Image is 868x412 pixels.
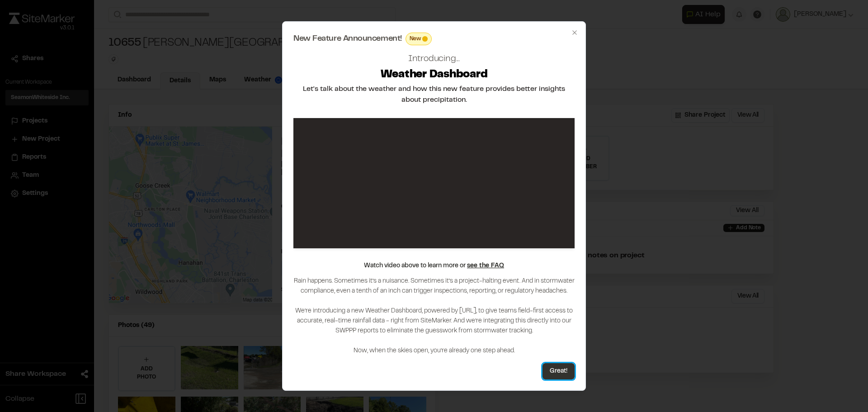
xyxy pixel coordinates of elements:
p: Watch video above to learn more or [364,261,504,271]
span: New [410,35,421,43]
h2: Introducing... [408,52,460,66]
span: New Feature Announcement! [293,35,402,43]
a: see the FAQ [467,263,504,269]
h2: Weather Dashboard [381,68,488,82]
span: This feature is brand new! Enjoy! [422,36,428,42]
p: Rain happens. Sometimes it’s a nuisance. Sometimes it’s a project-halting event. And in stormwate... [293,276,575,356]
div: This feature is brand new! Enjoy! [406,33,432,45]
button: Great! [542,363,575,379]
h2: Let's talk about the weather and how this new feature provides better insights about precipitation. [293,84,575,105]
